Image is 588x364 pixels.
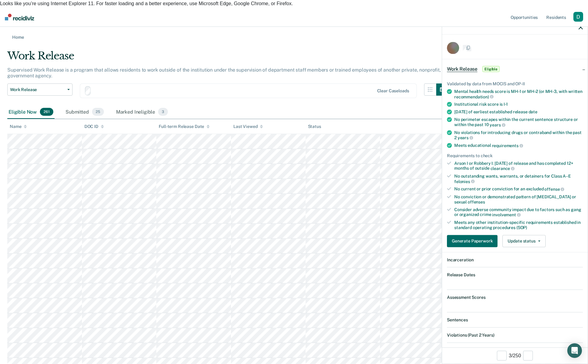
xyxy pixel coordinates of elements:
[454,220,583,230] div: Meets any other institution-specific requirements established in standard operating procedures
[454,161,583,171] div: Arson I or Robbery I: [DATE] of release and has completed 12+ months of outside
[7,50,448,67] div: Work Release
[454,109,583,115] div: [DATE] of earliest established release
[509,7,539,27] a: Opportunities
[502,235,545,247] button: Update status
[447,235,498,247] button: Generate Paperwork
[447,295,583,300] dt: Assessment Scores
[447,257,583,262] dt: Incarceration
[40,108,53,116] span: 261
[492,143,523,148] span: requirements
[442,59,588,79] div: Work ReleaseEligible
[447,66,477,72] span: Work Release
[491,166,515,171] span: clearance
[377,88,409,94] div: Clear caseloads
[92,108,104,116] span: 25
[492,212,520,217] span: involvement
[454,194,583,205] div: No conviction or demonstrated pattern of [MEDICAL_DATA] or sexual
[454,102,583,107] div: Institutional risk score is
[308,124,321,129] div: Status
[158,108,168,116] span: 3
[447,272,583,277] dt: Release Dates
[454,89,583,99] div: Mental health needs score is MH-1 or MH-2 (or MH-3, with written
[468,199,485,204] span: offenses
[447,317,583,323] dt: Sentences
[447,81,583,87] div: Validated by data from MOCIS and OP-II
[454,174,583,184] div: No outstanding wants, warrants, or detainers for Class A–E
[7,34,581,40] a: Home
[454,130,583,140] div: No violations for introducing drugs or contraband within the past 2
[7,105,55,119] div: Eligible Now
[529,109,537,114] span: date
[233,124,263,129] div: Last Viewed
[10,124,27,129] div: Name
[5,14,34,20] img: Recidiviz
[447,332,583,337] dt: Violations (Past 2 Years)
[544,187,564,192] span: offense
[482,66,500,72] span: Eligible
[454,179,475,184] span: felonies
[84,124,104,129] div: DOC ID
[454,94,494,99] span: recommendation)
[504,102,508,107] span: I-1
[7,67,446,79] p: Supervised Work Release is a program that allows residents to work outside of the institution und...
[490,122,505,127] span: years
[10,87,65,92] span: Work Release
[545,7,567,27] a: Residents
[458,135,473,140] span: years
[516,225,527,230] span: (SOP)
[454,207,583,217] div: Consider adverse community impact due to factors such as gang or organized crime
[115,105,169,119] div: Marked Ineligible
[442,347,588,363] div: 3 / 250
[159,124,210,129] div: Full-term Release Date
[447,153,583,158] div: Requirements to check
[454,186,583,192] div: No current or prior conviction for an excluded
[454,117,583,127] div: No perimeter escapes within the current sentence structure or within the past 10
[64,105,105,119] div: Submitted
[567,343,582,358] div: Open Intercom Messenger
[454,143,583,148] div: Meets educational
[584,7,588,15] span: ×
[497,351,507,360] button: Previous Opportunity
[523,351,533,360] button: Next Opportunity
